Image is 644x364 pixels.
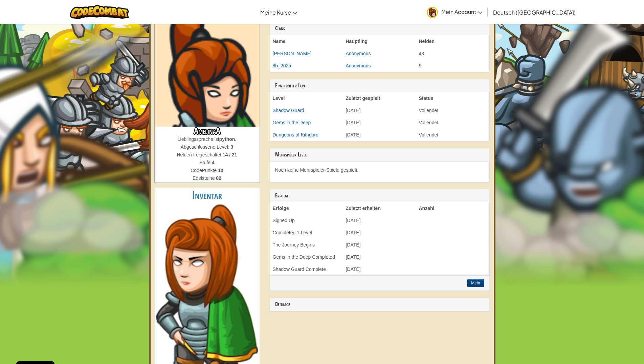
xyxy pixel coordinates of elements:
p: Noch keine Mehrspieler-Spiele gespielt. [275,167,484,173]
th: Zuletzt erhalten [343,202,416,214]
th: Level [270,92,343,104]
td: Vollendet [416,129,489,141]
span: Helden freigeschaltet [177,152,222,157]
strong: 10 [218,168,223,173]
th: Status [416,92,489,104]
th: Zuletzt gespielt [343,92,416,104]
span: . [235,136,236,142]
td: The Journey Begins [270,239,343,251]
td: Vollendet [416,104,489,116]
td: Completed 1 Level [270,227,343,239]
h3: Einzelspieler Level [275,83,484,89]
span: Meine Kurse [260,9,291,16]
th: Erfolge [270,202,343,214]
span: CodePunkte [191,168,218,173]
td: Vollendet [416,116,489,129]
td: [DATE] [343,251,416,263]
a: Meine Kurse [257,3,301,21]
th: Name [270,35,343,47]
td: [DATE] [343,104,416,116]
a: [PERSON_NAME] [273,51,312,56]
a: Shadow Guard [273,108,304,113]
span: Mein Account [441,8,482,15]
a: Anonymous [346,51,371,56]
strong: 14 / 21 [223,152,237,157]
td: Gems in the Deep Completed [270,251,343,263]
td: [DATE] [343,227,416,239]
td: Signed Up [270,214,343,227]
td: [DATE] [343,116,416,129]
span: Lieblingssprache ist [178,136,219,142]
h3: Clans [275,25,484,31]
a: Dungeons of Kithgard [273,132,318,137]
span: Abgeschlossene Level: [181,144,231,150]
h3: Erfolge [275,193,484,199]
a: Gems in the Deep [273,120,311,125]
strong: 3 [231,144,234,150]
a: Anonymous [346,63,371,68]
td: [DATE] [343,214,416,227]
span: Deutsch ([GEOGRAPHIC_DATA]) [493,9,576,16]
span: Edelsteine [193,175,216,181]
span: Stufe [199,160,212,165]
a: Mein Account [423,1,486,23]
strong: 82 [216,175,221,181]
h2: Inventar [155,188,260,203]
img: CodeCombat logo [70,5,129,19]
td: [DATE] [343,129,416,141]
h3: AmelinaA [155,127,260,136]
strong: python [219,136,235,142]
h3: Beiträge [275,301,484,307]
th: Helden [416,35,489,47]
td: Shadow Guard Complete [270,263,343,275]
td: [DATE] [343,263,416,275]
strong: 4 [212,160,215,165]
th: Häuptling [343,35,416,47]
a: 8b_2025 [273,63,291,68]
img: avatar [427,7,438,18]
td: [DATE] [343,239,416,251]
th: Anzahl [416,202,489,214]
button: Mehr [467,279,484,287]
td: 9 [416,60,489,72]
h3: Mehrspieler Level [275,152,484,158]
a: Deutsch ([GEOGRAPHIC_DATA]) [490,3,579,21]
td: 43 [416,47,489,60]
